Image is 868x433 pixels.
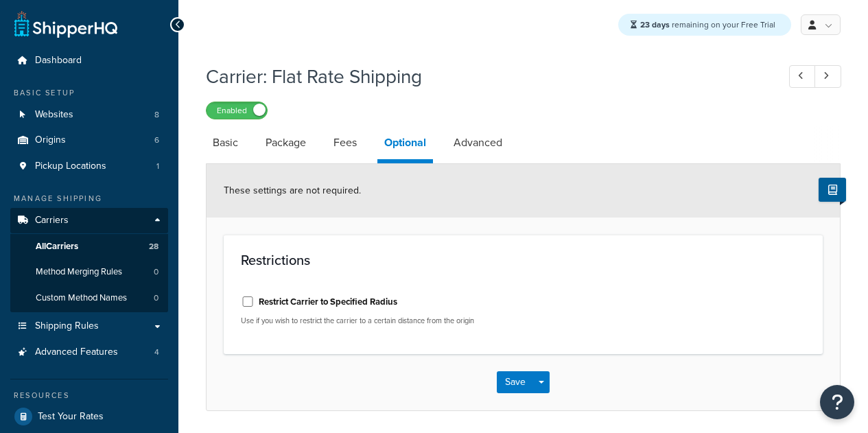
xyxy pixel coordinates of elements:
li: Carriers [10,208,168,312]
a: Advanced Features4 [10,340,168,365]
p: Use if you wish to restrict the carrier to a certain distance from the origin [241,316,513,326]
span: All Carriers [36,241,78,253]
a: Fees [327,126,364,159]
span: Custom Method Names [36,292,127,304]
h1: Carrier: Flat Rate Shipping [206,63,764,90]
span: 28 [149,241,159,253]
li: Custom Method Names [10,285,168,311]
a: AllCarriers28 [10,234,168,259]
a: Method Merging Rules0 [10,259,168,285]
a: Origins6 [10,128,168,153]
li: Websites [10,102,168,128]
span: Pickup Locations [35,161,106,172]
a: Custom Method Names0 [10,285,168,311]
span: Shipping Rules [35,320,99,332]
button: Save [497,371,534,393]
a: Dashboard [10,48,168,73]
li: Advanced Features [10,340,168,365]
span: Advanced Features [35,347,118,358]
label: Restrict Carrier to Specified Radius [259,296,397,308]
a: Test Your Rates [10,404,168,429]
a: Pickup Locations1 [10,154,168,179]
h3: Restrictions [241,253,806,268]
span: 0 [154,266,159,278]
label: Enabled [207,102,267,119]
li: Origins [10,128,168,153]
a: Websites8 [10,102,168,128]
span: Websites [35,109,73,121]
a: Shipping Rules [10,314,168,339]
a: Carriers [10,208,168,233]
div: Manage Shipping [10,193,168,204]
li: Pickup Locations [10,154,168,179]
button: Show Help Docs [819,178,846,202]
li: Method Merging Rules [10,259,168,285]
span: Dashboard [35,55,82,67]
span: Test Your Rates [38,411,104,423]
span: 1 [156,161,159,172]
span: 6 [154,134,159,146]
span: 0 [154,292,159,304]
div: Basic Setup [10,87,168,99]
span: Carriers [35,215,69,226]
a: Basic [206,126,245,159]
a: Package [259,126,313,159]
span: These settings are not required. [224,183,361,198]
div: Resources [10,390,168,401]
a: Optional [377,126,433,163]
span: remaining on your Free Trial [640,19,775,31]
span: Method Merging Rules [36,266,122,278]
span: 4 [154,347,159,358]
button: Open Resource Center [820,385,854,419]
span: 8 [154,109,159,121]
a: Advanced [447,126,509,159]
span: Origins [35,134,66,146]
a: Previous Record [789,65,816,88]
strong: 23 days [640,19,670,31]
a: Next Record [814,65,841,88]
